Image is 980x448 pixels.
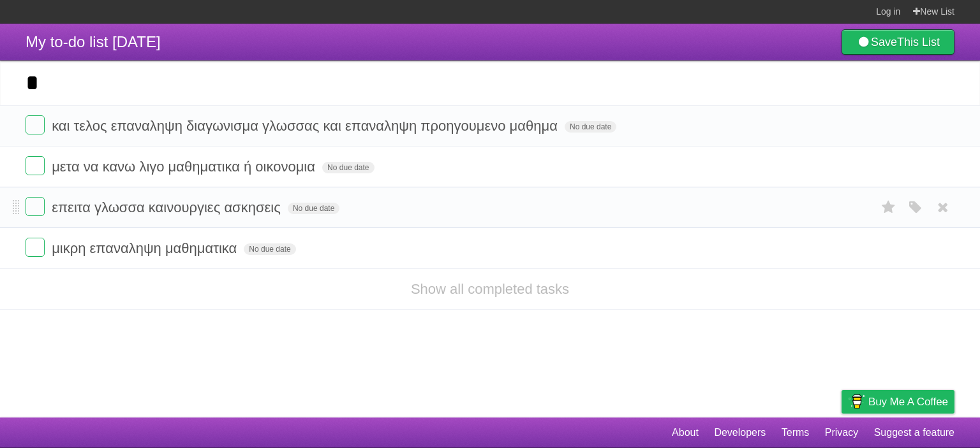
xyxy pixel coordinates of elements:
[52,199,284,215] span: επειτα γλωσσα καινουργιες ασκησεις
[877,197,901,218] label: Star task
[26,33,161,50] span: My to-do list [DATE]
[52,118,561,134] span: και τελος επαναληψη διαγωνισμα γλωσσας και επαναληψη προηγουμενο μαθημα
[782,421,810,445] a: Terms
[244,243,295,255] span: No due date
[26,238,45,257] label: Done
[897,36,940,48] b: This List
[26,115,45,134] label: Done
[714,421,766,445] a: Developers
[565,121,616,133] span: No due date
[672,421,699,445] a: About
[868,391,948,413] span: Buy me a coffee
[322,162,374,173] span: No due date
[411,281,569,297] a: Show all completed tasks
[848,391,865,412] img: Buy me a coffee
[288,203,339,214] span: No due date
[842,29,954,55] a: SaveThis List
[52,159,318,175] span: μετα να κανω λιγο μαθηματικα ή οικονομια
[842,390,954,414] a: Buy me a coffee
[26,197,45,216] label: Done
[52,240,240,256] span: μικρη επαναληψη μαθηματικα
[874,421,954,445] a: Suggest a feature
[26,156,45,175] label: Done
[825,421,858,445] a: Privacy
